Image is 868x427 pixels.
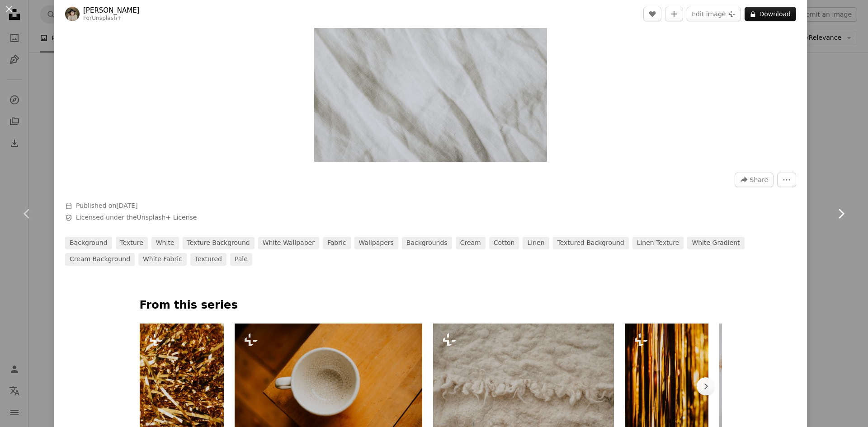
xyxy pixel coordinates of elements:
[665,7,683,21] button: Add to Collection
[65,253,135,266] a: cream background
[625,382,708,390] a: a close up of a tree
[687,7,741,21] button: Edit image
[489,237,519,249] a: cotton
[190,253,226,266] a: textured
[92,15,122,21] a: Unsplash+
[76,213,197,222] span: Licensed under the
[750,173,768,187] span: Share
[456,237,486,249] a: cream
[140,298,722,313] p: From this series
[354,237,398,249] a: wallpapers
[687,237,744,249] a: white gradient
[632,237,684,249] a: linen texture
[523,237,549,249] a: linen
[697,377,715,395] button: scroll list to the right
[65,7,80,21] img: Go to Kateryna Hliznitsova's profile
[116,237,148,249] a: texture
[83,15,140,22] div: For
[433,382,614,390] a: a close up of a white surface
[643,7,661,21] button: Like
[151,237,179,249] a: white
[76,202,138,209] span: Published on
[83,6,140,15] a: [PERSON_NAME]
[258,237,319,249] a: white wallpaper
[553,237,629,249] a: textured background
[745,7,796,21] button: Download
[230,253,252,266] a: pale
[814,170,868,257] a: Next
[323,237,351,249] a: fabric
[235,382,422,390] a: a white plate on a wooden surface
[777,173,796,187] button: More Actions
[137,214,197,221] a: Unsplash+ License
[116,202,137,209] time: December 4, 2022 at 4:39:50 PM GMT+7
[735,173,774,187] button: Share this image
[402,237,452,249] a: backgrounds
[140,382,224,390] a: a close up of a tree branch
[138,253,187,266] a: white fabric
[183,237,255,249] a: texture background
[65,237,112,249] a: background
